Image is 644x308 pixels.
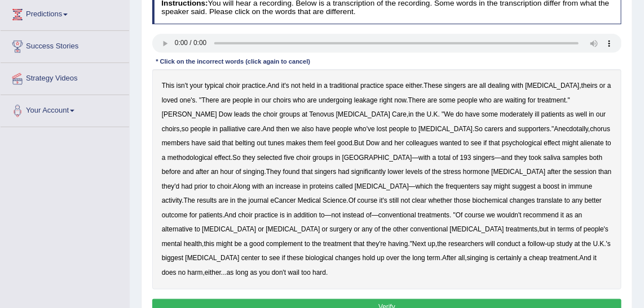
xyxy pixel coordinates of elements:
[568,182,592,190] b: immune
[574,168,597,176] b: session
[195,225,200,233] b: to
[230,197,235,204] b: in
[322,225,328,233] b: or
[319,211,325,219] b: to
[576,110,587,118] b: well
[497,211,522,219] b: wouldn't
[330,225,352,233] b: surgery
[366,139,380,147] b: Dow
[266,168,281,176] b: They
[380,96,392,104] b: right
[438,154,451,162] b: total
[319,96,352,104] b: undergoing
[463,168,489,176] b: hormone
[267,82,279,90] b: And
[599,82,606,90] b: or
[493,96,503,104] b: are
[596,110,606,118] b: our
[293,96,306,104] b: who
[497,240,521,248] b: conduct
[162,225,193,233] b: alternative
[354,96,378,104] b: leakage
[518,125,550,133] b: supporters
[473,154,495,162] b: singers
[177,82,188,90] b: isn't
[581,82,598,90] b: theirs
[1,95,129,123] a: Your Account
[528,240,545,248] b: follow
[598,168,611,176] b: than
[563,154,588,162] b: samples
[389,240,408,248] b: having
[600,240,605,248] b: K
[325,139,336,147] b: feel
[405,82,422,90] b: either
[243,168,264,176] b: singing
[557,240,572,248] b: study
[232,154,241,162] b: So
[380,197,387,204] b: it's
[562,139,579,147] b: might
[302,182,307,190] b: in
[593,240,598,248] b: U
[382,225,391,233] b: the
[1,63,129,91] a: Strategy Videos
[226,82,240,90] b: choir
[235,139,255,147] b: belting
[444,82,466,90] b: singers
[484,125,503,133] b: carers
[393,225,408,233] b: other
[242,154,255,162] b: they
[416,110,425,118] b: the
[189,211,197,219] b: for
[418,125,473,133] b: [MEDICAL_DATA]
[541,110,565,118] b: patients
[537,96,566,104] b: treatment
[563,168,572,176] b: the
[412,197,427,204] b: clear
[576,225,582,233] b: of
[167,154,213,162] b: methodological
[434,110,438,118] b: K
[307,96,317,104] b: are
[302,82,315,90] b: held
[258,225,264,233] b: or
[332,211,341,219] b: not
[394,96,406,104] b: now
[162,125,180,133] b: choirs
[484,139,487,147] b: if
[389,125,409,133] b: people
[162,240,182,248] b: mental
[216,240,232,248] b: might
[185,254,239,262] b: [MEDICAL_DATA]
[411,125,417,133] b: to
[408,110,413,118] b: in
[162,197,182,204] b: activity
[606,240,611,248] b: 's
[418,154,430,162] b: with
[526,82,580,90] b: [MEDICAL_DATA]
[335,154,340,162] b: in
[266,225,320,233] b: [MEDICAL_DATA]
[199,211,223,219] b: patients
[537,197,563,204] b: translate
[291,82,301,90] b: not
[317,82,322,90] b: in
[351,168,386,176] b: significantly
[238,211,253,219] b: choir
[271,197,296,204] b: eCancer
[257,154,282,162] b: selected
[456,110,464,118] b: do
[276,125,289,133] b: then
[506,225,537,233] b: treatments
[280,211,285,219] b: is
[439,96,456,104] b: some
[221,96,231,104] b: are
[501,154,513,162] b: and
[266,240,303,248] b: complement
[191,125,211,133] b: people
[528,96,536,104] b: for
[349,197,356,204] b: Of
[440,139,461,147] b: wanted
[494,182,510,190] b: might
